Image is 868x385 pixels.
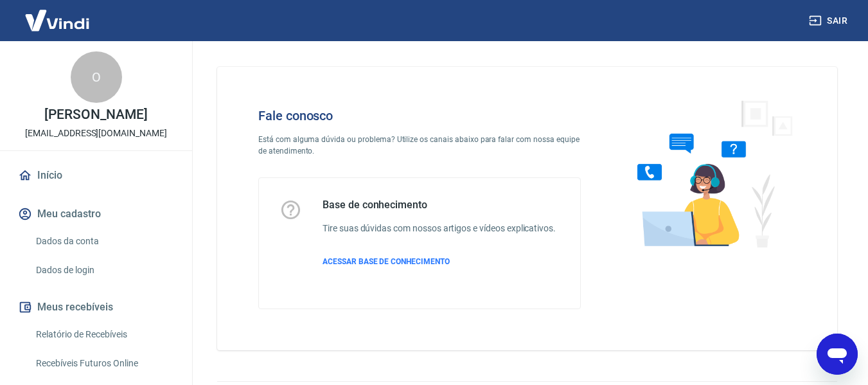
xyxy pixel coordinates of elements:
[31,257,177,283] a: Dados de login
[15,200,177,228] button: Meu cadastro
[25,127,167,140] p: [EMAIL_ADDRESS][DOMAIN_NAME]
[323,222,556,235] h6: Tire suas dúvidas com nossos artigos e vídeos explicativos.
[31,350,177,377] a: Recebíveis Futuros Online
[15,293,177,321] button: Meus recebíveis
[71,51,122,103] div: O
[15,161,177,190] a: Início
[31,228,177,255] a: Dados da conta
[323,199,556,211] h5: Base de conhecimento
[817,334,858,375] iframe: Botão para abrir a janela de mensagens
[323,257,450,266] span: ACESSAR BASE DE CONHECIMENTO
[258,134,581,157] p: Está com alguma dúvida ou problema? Utilize os canais abaixo para falar com nossa equipe de atend...
[44,108,147,121] p: [PERSON_NAME]
[806,9,853,33] button: Sair
[15,1,99,40] img: Vindi
[612,87,807,259] img: Fale conosco
[258,108,581,123] h4: Fale conosco
[31,321,177,348] a: Relatório de Recebíveis
[323,256,556,267] a: ACESSAR BASE DE CONHECIMENTO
